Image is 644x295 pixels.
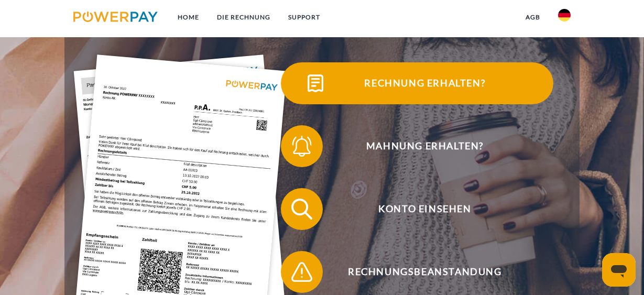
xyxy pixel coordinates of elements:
[169,8,208,27] a: Home
[281,62,553,104] button: Rechnung erhalten?
[297,188,553,230] span: Konto einsehen
[302,70,329,96] img: qb_bill.svg
[289,133,315,159] img: qb_bell.svg
[208,8,279,27] a: DIE RECHNUNG
[297,125,553,167] span: Mahnung erhalten?
[297,62,553,104] span: Rechnung erhalten?
[289,259,315,285] img: qb_warning.svg
[517,8,549,27] a: agb
[279,8,329,27] a: SUPPORT
[602,253,636,287] iframe: Schaltfläche zum Öffnen des Messaging-Fensters; Konversation läuft
[281,251,553,293] button: Rechnungsbeanstandung
[297,251,553,293] span: Rechnungsbeanstandung
[281,188,553,230] button: Konto einsehen
[281,125,553,167] button: Mahnung erhalten?
[558,9,571,21] img: de
[289,196,315,222] img: qb_search.svg
[73,12,158,22] img: logo-powerpay.svg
